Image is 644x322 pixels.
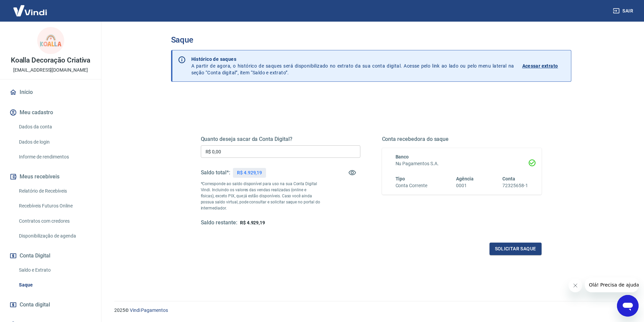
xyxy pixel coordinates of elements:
[16,150,93,164] a: Informe de rendimentos
[37,27,64,54] img: 0941798c-71f6-4e15-b860-d51178f3a7d9.jpeg
[8,248,93,263] button: Conta Digital
[16,229,93,243] a: Disponibilização de agenda
[382,136,542,143] h5: Conta recebedora do saque
[240,220,265,225] span: R$ 4.929,19
[396,154,409,159] span: Banco
[612,5,636,17] button: Sair
[201,219,237,226] h5: Saldo restante:
[502,182,528,189] h6: 72325658-1
[114,307,628,314] p: 2025 ©
[8,297,93,312] a: Conta digital
[16,120,93,134] a: Dados da conta
[396,176,405,181] span: Tipo
[456,182,474,189] h6: 0001
[4,5,57,10] span: Olá! Precisa de ajuda?
[191,56,514,76] p: A partir de agora, o histórico de saques será disponibilizado no extrato da sua conta digital. Ac...
[522,56,566,76] a: Acessar extrato
[522,63,558,69] p: Acessar extrato
[20,300,50,309] span: Conta digital
[569,279,582,292] iframe: Fechar mensagem
[13,67,88,74] p: [EMAIL_ADDRESS][DOMAIN_NAME]
[201,169,230,176] h5: Saldo total*:
[396,160,528,167] h6: Nu Pagamentos S.A.
[585,277,639,292] iframe: Mensagem da empresa
[201,136,360,143] h5: Quanto deseja sacar da Conta Digital?
[16,214,93,228] a: Contratos com credores
[456,176,474,181] span: Agência
[16,278,93,292] a: Saque
[237,169,262,176] p: R$ 4.929,19
[16,263,93,277] a: Saldo e Extrato
[130,307,168,313] a: Vindi Pagamentos
[502,176,515,181] span: Conta
[8,105,93,120] button: Meu cadastro
[8,85,93,100] a: Início
[171,35,571,45] h3: Saque
[201,181,320,211] p: *Corresponde ao saldo disponível para uso na sua Conta Digital Vindi. Incluindo os valores das ve...
[16,199,93,213] a: Recebíveis Futuros Online
[8,0,52,21] img: Vindi
[490,243,542,255] button: Solicitar saque
[16,184,93,198] a: Relatório de Recebíveis
[396,182,427,189] h6: Conta Corrente
[617,295,639,317] iframe: Botão para abrir a janela de mensagens
[191,56,514,63] p: Histórico de saques
[16,135,93,149] a: Dados de login
[11,57,91,64] p: Koalla Decoração Criativa
[8,169,93,184] button: Meus recebíveis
